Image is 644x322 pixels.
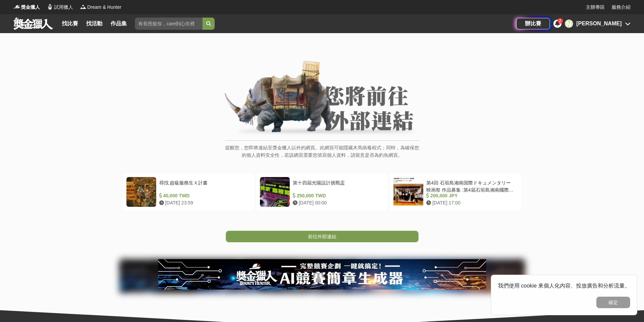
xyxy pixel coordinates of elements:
a: Logo試用獵人 [47,4,73,11]
a: 作品集 [108,19,129,28]
a: 找比賽 [59,19,81,28]
a: 尋找 超級服務生Ｘ計畫 40,000 TWD [DATE] 23:59 [123,173,254,210]
div: 200,000 JPY [426,192,515,199]
a: LogoDream & Hunter [80,4,121,11]
img: Logo [80,3,87,10]
div: 40,000 TWD [159,192,248,199]
input: 有長照挺你，care到心坎裡！青春出手，拍出照顧 影音徵件活動 [135,18,202,30]
img: Logo [47,3,53,10]
div: 250,000 TWD [293,192,382,199]
div: [DATE] 17:00 [426,199,515,206]
span: Dream & Hunter [87,4,121,11]
img: External Link Banner [225,60,419,137]
a: 辦比賽 [516,18,550,29]
span: 前往外部連結 [308,234,336,239]
button: 確定 [596,297,630,308]
a: 前往外部連結 [226,231,419,242]
div: [DATE] 23:59 [159,199,248,206]
div: [DATE] 00:00 [293,199,382,206]
span: 試用獵人 [54,4,73,11]
span: 2 [559,19,561,23]
span: 獎金獵人 [21,4,40,11]
div: 尋找 超級服務生Ｘ計畫 [159,179,248,192]
p: 提醒您，您即將連結至獎金獵人以外的網頁。此網頁可能隱藏木馬病毒程式；同時，為確保您的個人資料安全性，若該網頁需要您填寫個人資料，請留意是否為釣魚網頁。 [225,144,419,166]
a: Logo獎金獵人 [14,4,40,11]
div: [PERSON_NAME] [576,20,622,28]
a: 第十四屆光陽設計挑戰盃 250,000 TWD [DATE] 00:00 [256,173,388,210]
div: N [565,20,573,28]
div: 第4回 石垣島湘南国際ドキュメンタリー映画祭 作品募集 :第4屆石垣島湘南國際紀錄片電影節作品徵集 [426,179,515,192]
img: e66c81bb-b616-479f-8cf1-2a61d99b1888.jpg [158,259,486,290]
div: 第十四屆光陽設計挑戰盃 [293,179,382,192]
a: 找活動 [84,19,105,28]
img: Logo [14,3,20,10]
a: 主辦專區 [586,4,605,11]
a: 第4回 石垣島湘南国際ドキュメンタリー映画祭 作品募集 :第4屆石垣島湘南國際紀錄片電影節作品徵集 200,000 JPY [DATE] 17:00 [390,173,521,210]
a: 服務介紹 [612,4,630,11]
span: 我們使用 cookie 來個人化內容、投放廣告和分析流量。 [498,283,630,289]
